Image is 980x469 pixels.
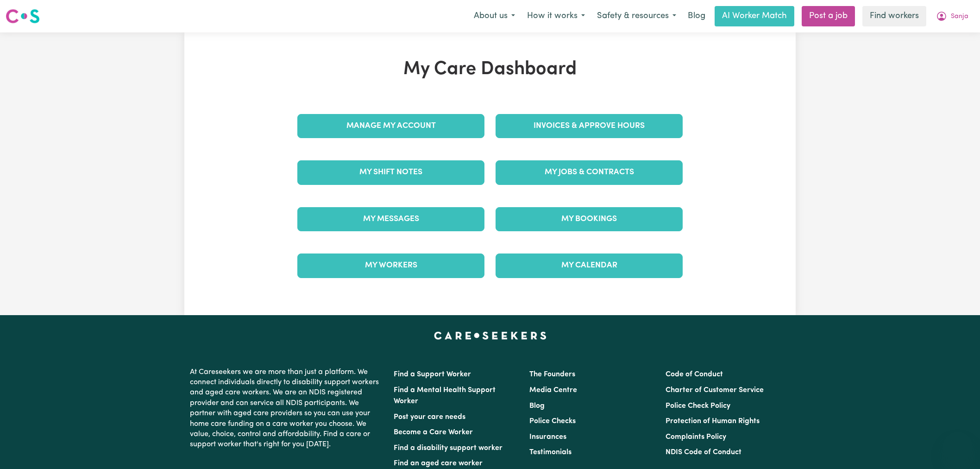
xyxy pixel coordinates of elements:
p: At Careseekers we are more than just a platform. We connect individuals directly to disability su... [190,363,383,454]
button: My Account [930,6,974,26]
a: Blog [529,402,545,410]
a: The Founders [529,371,575,378]
a: Become a Care Worker [394,429,473,436]
a: Testimonials [529,449,572,456]
a: Police Checks [529,418,576,425]
a: Careseekers home page [434,332,547,339]
button: Safety & resources [591,6,682,26]
a: My Jobs & Contracts [496,160,683,184]
a: Post your care needs [394,413,465,421]
a: Code of Conduct [666,371,723,378]
a: Protection of Human Rights [666,418,760,425]
img: Careseekers logo [6,8,40,25]
a: Post a job [802,6,855,26]
a: Invoices & Approve Hours [496,114,683,138]
a: Find a disability support worker [394,444,503,452]
a: Insurances [529,433,566,441]
a: Find a Mental Health Support Worker [394,387,496,405]
a: My Workers [297,254,484,278]
a: Find workers [862,6,926,26]
a: Complaints Policy [666,433,726,441]
a: Find a Support Worker [394,371,471,378]
a: Find an aged care worker [394,460,483,467]
button: How it works [521,6,591,26]
a: Police Check Policy [666,402,730,410]
a: Careseekers logo [6,6,40,27]
iframe: Button to launch messaging window [943,432,973,462]
a: Blog [682,6,711,26]
a: Manage My Account [297,114,484,138]
h1: My Care Dashboard [292,58,688,81]
a: My Shift Notes [297,160,484,184]
a: AI Worker Match [715,6,794,26]
a: Media Centre [529,387,577,394]
a: My Calendar [496,254,683,278]
a: My Messages [297,207,484,231]
span: Sanja [951,12,968,22]
a: Charter of Customer Service [666,387,764,394]
a: My Bookings [496,207,683,231]
button: About us [468,6,521,26]
a: NDIS Code of Conduct [666,449,741,456]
